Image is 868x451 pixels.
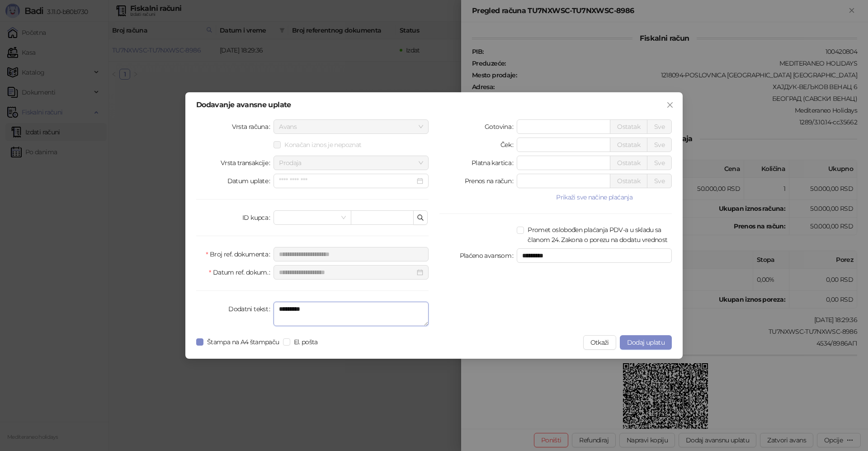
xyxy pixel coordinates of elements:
[203,337,283,347] span: Štampa na A4 štampaču
[663,101,677,109] span: Zatvori
[274,302,429,326] textarea: Dodatni tekst
[647,174,672,188] button: Sve
[610,174,647,188] button: Ostatak
[209,265,274,280] label: Datum ref. dokum.
[666,101,674,109] span: close
[524,225,672,245] span: Promet oslobođen plaćanja PDV-a u skladu sa članom 24. Zakona o porezu na dodatu vrednost
[290,337,321,347] span: El. pošta
[610,119,647,134] button: Ostatak
[460,248,517,263] label: Plaćeno avansom
[221,156,274,170] label: Vrsta transakcije
[232,119,274,134] label: Vrsta računa
[663,98,677,112] button: Close
[610,138,647,152] button: Ostatak
[465,174,517,188] label: Prenos na račun
[206,247,274,261] label: Broj ref. dokumenta
[517,192,672,203] button: Prikaži sve načine plaćanja
[274,247,429,261] input: Broj ref. dokumenta
[500,138,517,152] label: Ček
[279,156,423,170] span: Prodaja
[279,120,423,133] span: Avans
[281,140,365,150] span: Konačan iznos je nepoznat
[627,338,665,347] span: Dodaj uplatu
[472,156,517,170] label: Platna kartica
[647,156,672,170] button: Sve
[227,174,274,188] label: Datum uplate
[485,119,517,134] label: Gotovina
[228,302,274,316] label: Dodatni tekst
[647,119,672,134] button: Sve
[279,267,415,277] input: Datum ref. dokum.
[196,101,672,109] div: Dodavanje avansne uplate
[279,176,415,186] input: Datum uplate
[242,210,274,225] label: ID kupca
[583,335,616,350] button: Otkaži
[647,138,672,152] button: Sve
[610,156,647,170] button: Ostatak
[620,335,672,350] button: Dodaj uplatu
